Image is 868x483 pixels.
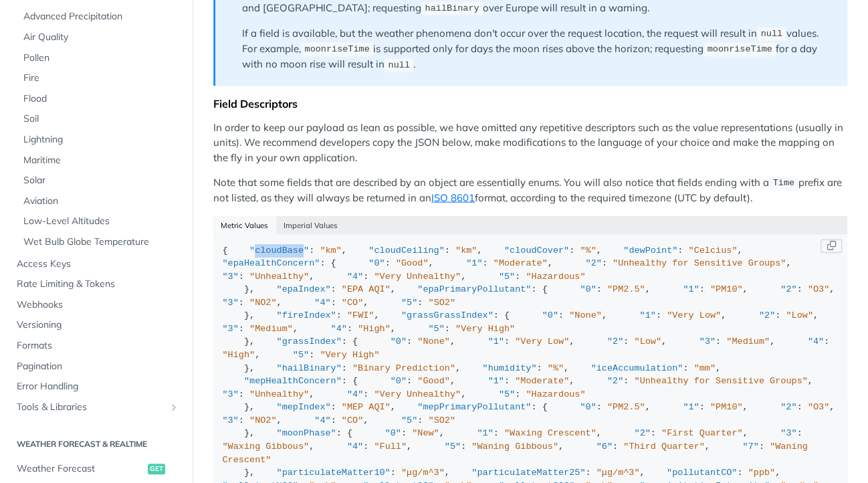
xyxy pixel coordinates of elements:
[223,324,239,334] span: "3"
[17,258,179,271] span: Access Keys
[401,415,417,425] span: "5"
[223,350,255,360] span: "High"
[515,376,569,386] span: "Moderate"
[391,376,407,386] span: "0"
[780,428,796,438] span: "3"
[417,402,531,412] span: "mepPrimaryPollutant"
[17,68,183,88] a: Fire
[596,442,613,452] span: "6"
[693,363,715,373] span: "mm"
[10,274,183,294] a: Rate Limiting & Tokens
[23,92,179,106] span: Flood
[504,428,596,438] span: "Waxing Crescent"
[580,246,596,256] span: "%"
[223,298,239,308] span: "3"
[249,324,293,334] span: "Medium"
[590,363,683,373] span: "iceAccumulation"
[368,246,444,256] span: "cloudCeiling"
[223,258,320,268] span: "epaHealthConcern"
[23,235,179,249] span: Wet Bulb Globe Temperature
[488,376,504,386] span: "1"
[293,350,309,360] span: "5"
[23,174,179,187] span: Solar
[23,215,179,228] span: Low-Level Altitudes
[683,284,699,294] span: "1"
[580,402,596,412] span: "0"
[374,389,461,399] span: "Very Unhealthy"
[401,298,417,308] span: "5"
[276,216,346,235] button: Imperial Values
[667,468,737,478] span: "pollutantCO"
[17,298,179,312] span: Webhooks
[223,442,813,465] span: "Waning Crescent"
[314,415,330,425] span: "4"
[634,336,661,347] span: "Low"
[760,29,782,39] span: null
[425,4,479,14] span: hailBinary
[347,272,363,282] span: "4"
[213,97,847,110] div: Field Descriptors
[249,415,277,425] span: "NO2"
[304,45,369,55] span: moonriseTime
[223,415,239,425] span: "3"
[17,401,165,414] span: Tools & Libraries
[482,363,536,373] span: "humidity"
[17,380,179,393] span: Error Handling
[710,284,743,294] span: "PM10"
[277,468,391,478] span: "particulateMatter10"
[342,402,391,412] span: "MEP AQI"
[347,310,374,320] span: "FWI"
[342,298,363,308] span: "CO"
[10,254,183,274] a: Access Keys
[428,415,455,425] span: "SO2"
[213,120,847,166] p: In order to keep our payload as lean as possible, we have omitted any repetitive descriptors such...
[223,389,239,399] span: "3"
[607,402,645,412] span: "PM2.5"
[23,195,179,208] span: Aviation
[358,324,391,334] span: "High"
[634,376,807,386] span: "Unhealthy for Sensitive Groups"
[23,133,179,147] span: Lightning
[342,415,363,425] span: "CO"
[401,310,494,320] span: "grassGrassIndex"
[623,246,677,256] span: "dewPoint"
[277,402,331,412] span: "mepIndex"
[466,258,482,268] span: "1"
[385,428,401,438] span: "0"
[504,246,569,256] span: "cloudCover"
[10,357,183,377] a: Pagination
[742,442,758,452] span: "7"
[526,389,585,399] span: "Hazardous"
[314,298,330,308] span: "4"
[17,151,183,171] a: Maritime
[249,389,309,399] span: "Unhealthy"
[688,246,737,256] span: "Celcius"
[431,191,475,204] a: ISO 8601
[707,45,772,55] span: moonriseTime
[23,10,179,23] span: Advanced Precipitation
[428,298,455,308] span: "SO2"
[388,60,409,70] span: null
[17,232,183,252] a: Wet Bulb Globe Temperature
[710,402,743,412] span: "PM10"
[580,284,596,294] span: "0"
[277,428,336,438] span: "moonPhase"
[494,258,548,268] span: "Moderate"
[213,175,847,206] p: Note that some fields that are described by an object are essentially enums. You will also notice...
[10,377,183,397] a: Error Handling
[347,442,363,452] span: "4"
[623,442,705,452] span: "Third Quarter"
[23,154,179,167] span: Maritime
[607,336,623,347] span: "2"
[471,468,585,478] span: "particulateMatter25"
[417,376,450,386] span: "Good"
[374,442,407,452] span: "Full"
[17,318,179,332] span: Versioning
[223,442,310,452] span: "Waxing Gibbous"
[169,402,179,413] button: Show subpages for Tools & Libraries
[683,402,699,412] span: "1"
[23,31,179,44] span: Air Quality
[515,336,569,347] span: "Very Low"
[667,310,721,320] span: "Very Low"
[639,310,655,320] span: "1"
